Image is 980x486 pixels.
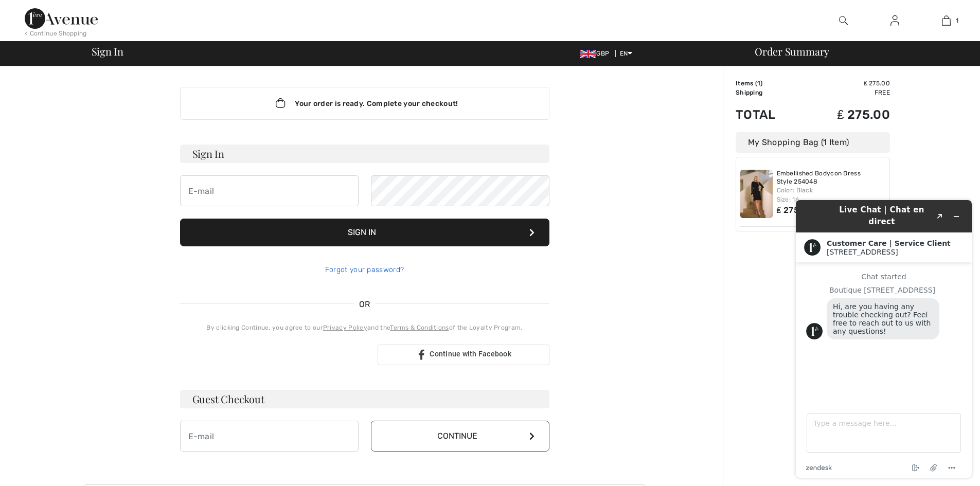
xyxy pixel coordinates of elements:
[757,80,760,87] span: 1
[378,345,549,365] a: Continue with Facebook
[390,324,449,331] a: Terms & Conditions
[788,192,980,486] iframe: Find more information here
[25,8,98,29] img: 1ère Avenue
[371,421,549,452] button: Continue
[740,170,773,218] img: Embellished Bodycon Dress Style 254048
[580,50,596,58] img: UK Pound
[180,145,549,163] h3: Sign In
[323,324,367,331] a: Privacy Policy
[25,29,87,38] div: < Continue Shopping
[180,175,359,206] input: E-mail
[180,323,549,332] div: By clicking Continue, you agree to our and the of the Loyalty Program.
[430,350,511,358] span: Continue with Facebook
[736,88,802,97] td: Shipping
[882,14,907,27] a: Sign In
[354,298,376,311] span: OR
[956,16,958,25] span: 1
[942,14,951,27] img: My Bag
[839,14,848,27] img: search the website
[180,421,359,452] input: E-mail
[580,50,613,57] span: GBP
[180,87,549,120] div: Your order is ready. Complete your checkout!
[180,390,549,408] h3: Guest Checkout
[802,88,890,97] td: Free
[23,7,44,16] span: Chat
[777,186,886,204] div: Color: Black Size: 16
[92,46,123,57] span: Sign In
[736,79,802,88] td: Items ( )
[777,205,799,215] span: ₤ 275
[742,46,974,57] div: Order Summary
[175,344,375,366] iframe: Sign in with Google Button
[802,97,890,132] td: ₤ 275.00
[736,97,802,132] td: Total
[921,14,971,27] a: 1
[802,79,890,88] td: ₤ 275.00
[736,132,890,153] div: My Shopping Bag (1 Item)
[180,219,549,246] button: Sign In
[620,50,633,57] span: EN
[325,265,404,274] a: Forgot your password?
[777,170,886,186] a: Embellished Bodycon Dress Style 254048
[890,14,899,27] img: My Info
